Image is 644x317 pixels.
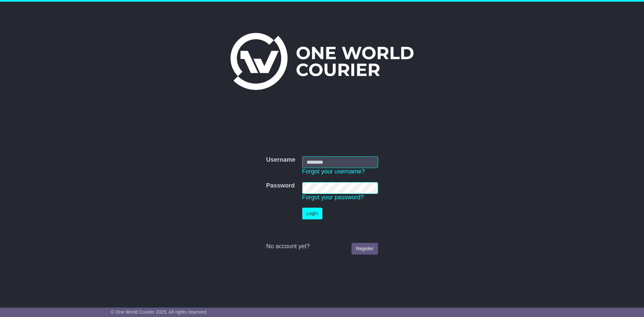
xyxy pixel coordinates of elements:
span: © One World Courier 2025. All rights reserved. [111,309,208,315]
label: Password [266,182,294,190]
a: Forgot your password? [302,194,364,201]
img: One World [230,33,414,90]
label: Username [266,156,295,164]
a: Forgot your username? [302,168,365,175]
div: No account yet? [266,243,378,250]
a: Register [352,243,378,255]
button: Login [302,208,322,219]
